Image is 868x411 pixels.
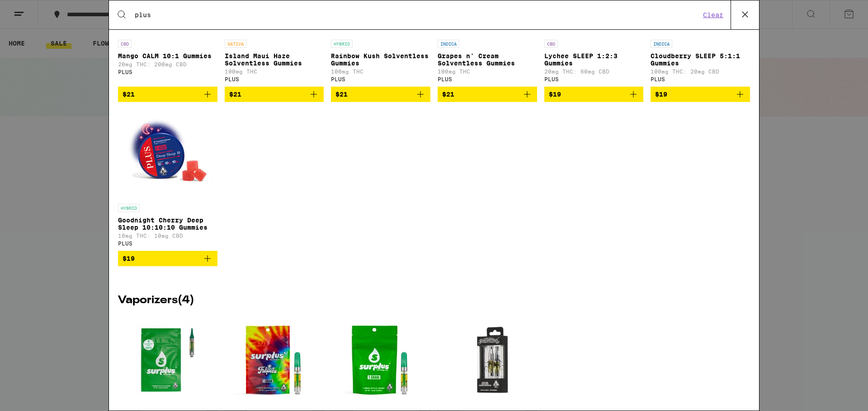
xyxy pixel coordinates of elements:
p: INDICA [651,40,672,48]
p: 20mg THC: 200mg CBD [118,61,217,67]
a: Open page for Goodnight Cherry Deep Sleep 10:10:10 Gummies from PLUS [118,109,217,251]
h2: Vaporizers ( 4 ) [118,295,750,306]
img: Surplus - Blackberry Kush - 1g [123,315,213,405]
p: Island Maui Haze Solventless Gummies [225,52,324,67]
button: Add to bag [651,87,750,102]
span: Hi. Need any help? [5,6,65,14]
div: PLUS [544,76,644,82]
button: Add to bag [118,87,217,102]
span: $21 [335,91,348,98]
p: HYBRID [118,204,140,212]
button: Add to bag [225,87,324,102]
div: PLUS [438,76,537,82]
p: CBD [118,40,132,48]
p: Goodnight Cherry Deep Sleep 10:10:10 Gummies [118,217,217,231]
p: HYBRID [331,40,353,48]
img: Surplus - Strawberry Fields - 1g [335,315,426,405]
p: Mango CALM 10:1 Gummies [118,52,217,60]
button: Add to bag [331,87,430,102]
p: 20mg THC: 60mg CBD [544,69,644,74]
p: 100mg THC [225,69,324,74]
p: 100mg THC: 20mg CBD [651,69,750,74]
p: Grapes n' Cream Solventless Gummies [438,52,537,67]
div: PLUS [225,76,324,82]
p: Cloudberry SLEEP 5:1:1 Gummies [651,52,750,67]
span: $19 [123,255,135,262]
span: $19 [549,91,561,98]
img: Heavy Hitters - Peach Crescendo Ultra - 1g [442,315,533,405]
span: $21 [442,91,454,98]
div: PLUS [118,240,217,246]
span: $19 [655,91,667,98]
p: INDICA [438,40,459,48]
div: PLUS [118,69,217,75]
button: Add to bag [118,251,217,266]
img: PLUS - Goodnight Cherry Deep Sleep 10:10:10 Gummies [123,109,213,199]
p: Lychee SLEEP 1:2:3 Gummies [544,52,644,67]
p: Rainbow Kush Solventless Gummies [331,52,430,67]
span: $21 [123,91,135,98]
p: SATIVA [225,40,246,48]
div: PLUS [331,76,430,82]
button: Clear [700,11,726,19]
p: 100mg THC [438,69,537,74]
button: Add to bag [544,87,644,102]
span: $21 [229,91,241,98]
button: Add to bag [438,87,537,102]
p: CBD [544,40,558,48]
div: PLUS [651,76,750,82]
p: 100mg THC [331,69,430,74]
p: 10mg THC: 10mg CBD [118,233,217,239]
input: Search for products & categories [134,11,700,19]
img: Surplus - Banana Mango - 1g [229,315,319,405]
